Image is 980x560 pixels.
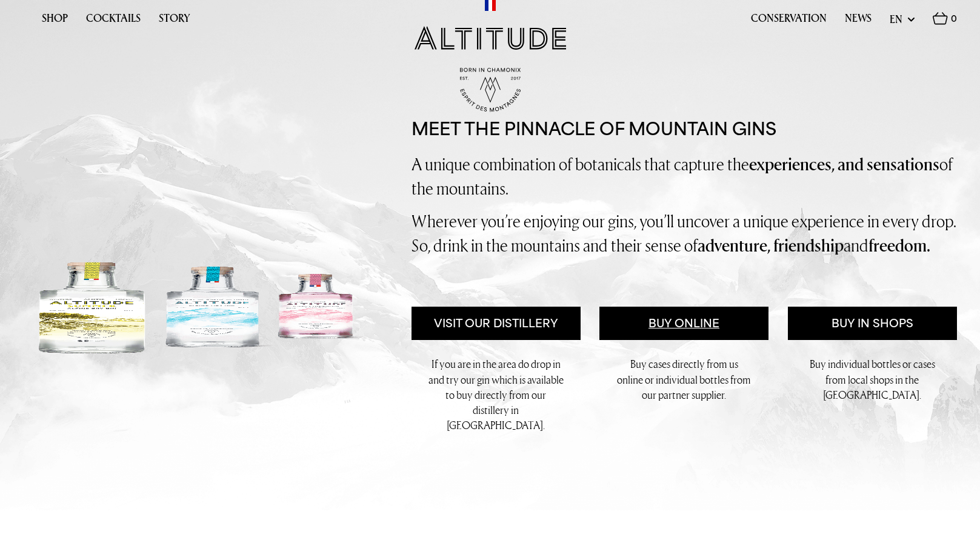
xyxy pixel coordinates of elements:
img: Born in Chamonix - Est. 2017 - Espirit des Montagnes [460,68,521,112]
a: Conservation [751,12,827,31]
a: Buy Online [599,307,768,341]
a: Cocktails [86,12,141,31]
p: Buy cases directly from us online or individual bottles from our partner supplier. [616,356,752,402]
img: Basket [933,12,948,25]
strong: experiences, and sensations [749,153,939,176]
a: Shop [42,12,68,31]
p: A unique combination of botanicals that capture the of the mountains. [412,152,957,200]
a: News [845,12,872,31]
p: If you are in the area do drop in and try our gin which is available to buy directly from our dis... [428,356,563,433]
strong: adventure, friendship [698,234,844,257]
a: Visit Our Distillery [412,307,581,341]
p: Buy individual bottles or cases from local shops in the [GEOGRAPHIC_DATA]. [804,356,939,402]
img: Altitude Gin [415,26,566,50]
a: 0 [933,12,957,32]
strong: freedom. [868,234,930,257]
a: Buy in Shops [788,307,957,341]
a: Story [159,12,190,31]
p: Wherever you’re enjoying our gins, you’ll uncover a unique experience in every drop. So, drink in... [412,209,957,257]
